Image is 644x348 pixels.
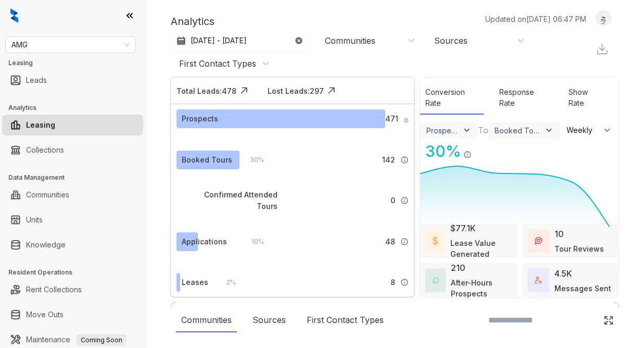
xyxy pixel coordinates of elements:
[26,279,82,300] a: Rent Collections
[26,209,43,230] a: Units
[596,13,611,24] img: UserAvatar
[390,195,395,206] span: 0
[2,209,143,230] li: Units
[451,262,465,274] div: 210
[535,277,542,284] img: TotalFum
[382,154,395,166] span: 142
[2,234,143,255] li: Knowledge
[450,238,512,259] div: Lease Value Generated
[26,115,55,135] a: Leasing
[182,154,232,166] div: Booked Tours
[182,236,227,247] div: Applications
[239,154,264,166] div: 30 %
[495,126,542,135] div: Booked Tours
[241,236,264,247] div: 10 %
[8,173,145,182] h3: Data Management
[182,113,218,125] div: Prospects
[582,316,590,325] img: SearchIcon
[560,121,618,140] button: Weekly
[400,156,409,164] img: Info
[385,113,398,125] span: 471
[26,140,64,160] a: Collections
[247,308,291,332] div: Sources
[26,70,47,91] a: Leads
[554,267,572,280] div: 4.5K
[268,85,324,96] div: Lost Leads: 297
[596,42,609,55] img: Download
[563,81,608,115] div: Show Rate
[10,8,18,23] img: logo
[26,184,69,205] a: Communities
[77,334,127,346] span: Coming Soon
[182,277,208,288] div: Leases
[403,118,409,123] img: Info
[236,83,252,98] img: Click Icon
[400,238,409,246] img: Info
[494,81,553,115] div: Response Rate
[176,85,236,96] div: Total Leads: 478
[390,277,395,288] span: 8
[2,279,143,300] li: Rent Collections
[8,58,145,68] h3: Leasing
[11,37,130,53] span: AMG
[400,196,409,205] img: Info
[433,277,438,283] img: AfterHoursConversations
[434,35,468,46] div: Sources
[478,124,488,136] div: To
[2,115,143,135] li: Leasing
[191,35,247,46] p: [DATE] - [DATE]
[463,151,472,159] img: Info
[8,103,145,113] h3: Analytics
[171,14,214,29] p: Analytics
[554,228,564,240] div: 10
[566,125,598,135] span: Weekly
[171,31,311,50] button: [DATE] - [DATE]
[301,308,389,332] div: First Contact Types
[179,58,256,69] div: First Contact Types
[325,35,375,46] div: Communities
[176,308,237,332] div: Communities
[182,189,277,212] div: Confirmed Attended Tours
[426,126,460,135] div: Prospects
[472,141,487,157] img: Click Icon
[485,14,586,24] p: Updated on [DATE] 06:47 PM
[26,234,66,255] a: Knowledge
[400,278,409,287] img: Info
[462,125,472,135] img: ViewFilterArrow
[554,283,611,294] div: Messages Sent
[450,222,476,234] div: $77.1K
[451,277,512,299] div: After-Hours Prospects
[8,268,145,277] h3: Resident Operations
[420,140,461,163] div: 30 %
[535,237,542,244] img: TourReviews
[2,140,143,160] li: Collections
[603,315,614,326] img: Click Icon
[385,236,395,247] span: 48
[2,304,143,325] li: Move Outs
[544,125,554,135] img: ViewFilterArrow
[433,236,438,245] img: LeaseValue
[2,70,143,91] li: Leads
[216,277,236,288] div: 2 %
[2,184,143,205] li: Communities
[324,83,339,98] img: Click Icon
[420,81,484,115] div: Conversion Rate
[554,243,604,254] div: Tour Reviews
[26,304,64,325] a: Move Outs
